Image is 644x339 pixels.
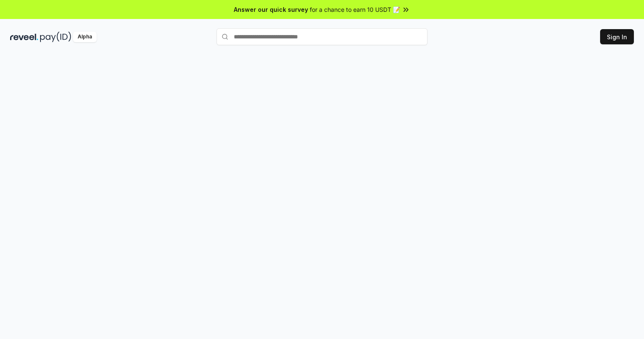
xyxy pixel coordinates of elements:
button: Sign In [600,29,634,44]
img: reveel_dark [10,32,38,42]
div: Alpha [73,32,97,42]
span: Answer our quick survey [234,5,308,14]
img: pay_id [40,32,71,42]
span: for a chance to earn 10 USDT 📝 [310,5,400,14]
